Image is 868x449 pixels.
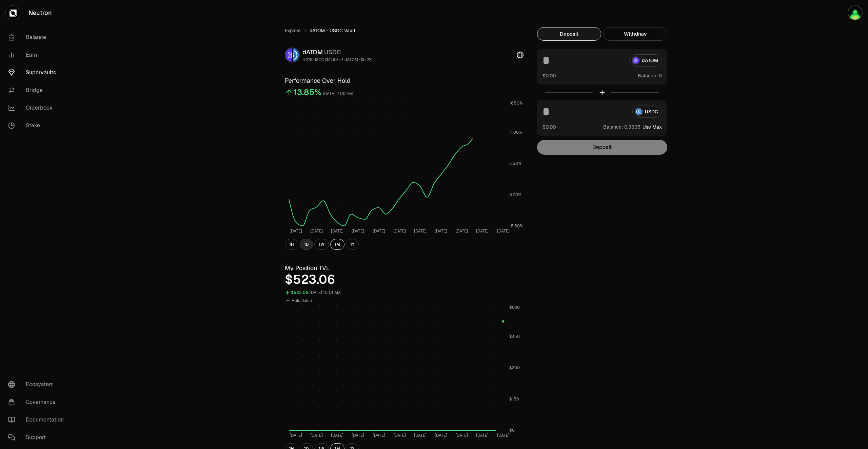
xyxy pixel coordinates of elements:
tspan: [DATE] [455,433,468,438]
tspan: 11.00% [509,130,522,135]
button: 1W [314,239,329,250]
tspan: [DATE] [393,433,406,438]
a: Supervaults [3,64,73,81]
tspan: [DATE] [331,228,343,234]
span: Balance: [603,124,623,130]
tspan: [DATE] [476,228,489,234]
tspan: -5.50% [509,223,523,229]
div: 13.85% [294,87,321,98]
div: $523.06 [291,289,308,297]
tspan: [DATE] [476,433,489,438]
tspan: [DATE] [497,228,510,234]
tspan: 16.50% [509,100,523,106]
a: Documentation [3,411,73,429]
img: dATOM Logo [285,48,292,62]
button: $0.00 [542,123,556,130]
div: [DATE] 2:00 AM [323,90,353,98]
tspan: 5.50% [509,161,521,166]
button: 1H [285,239,298,250]
tspan: [DATE] [414,228,427,234]
tspan: [DATE] [435,433,447,438]
tspan: [DATE] [414,433,427,438]
a: Support [3,429,73,446]
span: dATOM - USDC Vault [310,27,355,34]
tspan: [DATE] [455,228,468,234]
tspan: [DATE] [373,228,385,234]
a: Earn [3,46,73,64]
button: 1Y [346,239,359,250]
tspan: [DATE] [497,433,510,438]
img: USDC Logo [293,48,299,62]
tspan: [DATE] [331,433,343,438]
tspan: 0.00% [509,192,521,198]
tspan: [DATE] [290,433,302,438]
tspan: [DATE] [310,433,323,438]
a: Stake [3,117,73,134]
nav: breadcrumb [285,27,524,34]
tspan: [DATE] [393,228,406,234]
tspan: [DATE] [435,228,447,234]
tspan: [DATE] [352,228,364,234]
a: Balance [3,29,73,46]
button: Withdraw [603,27,667,41]
span: Hold Value [292,298,312,303]
a: Bridge [3,81,73,99]
h3: Performance Over Hold [285,76,524,86]
tspan: [DATE] [373,433,385,438]
img: portefeuilleterra [848,5,863,20]
a: Explore [285,27,301,34]
button: 1D [300,239,313,250]
a: Ecosystem [3,376,73,393]
h3: My Position TVL [285,263,524,273]
a: Orderbook [3,99,73,117]
button: 1M [330,239,344,250]
span: Balance: [638,72,657,79]
div: [DATE] 10:01 AM [310,289,341,297]
div: dATOM [302,48,372,57]
a: Governance [3,393,73,411]
button: Use Max [643,124,662,130]
tspan: $0 [509,428,515,433]
button: $0.00 [542,72,556,79]
div: 5.219 USDC ($1.00) = 1 dATOM ($5.22) [302,57,372,62]
tspan: [DATE] [290,228,302,234]
div: $523.06 [285,273,524,286]
tspan: $450 [509,334,520,339]
button: Deposit [537,27,601,41]
span: USDC [324,48,341,56]
tspan: $600 [509,305,520,310]
tspan: [DATE] [352,433,364,438]
tspan: $300 [509,365,520,371]
tspan: [DATE] [310,228,323,234]
tspan: $150 [509,396,519,402]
